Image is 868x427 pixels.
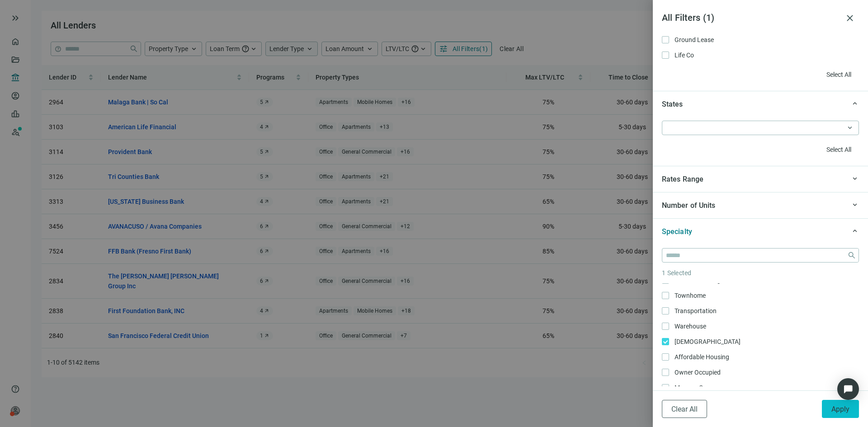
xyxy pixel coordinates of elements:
[822,400,859,418] button: Apply
[662,100,683,108] span: States
[837,378,859,400] div: Open Intercom Messenger
[662,201,716,210] span: Number of Units
[669,321,710,331] span: Warehouse
[669,50,698,60] span: Life Co
[671,405,698,413] span: Clear All
[662,400,707,418] button: Clear All
[826,71,851,78] span: Select All
[653,166,868,192] div: keyboard_arrow_upRates Range
[669,352,733,362] span: Affordable Housing
[653,192,868,218] div: keyboard_arrow_upNumber of Units
[826,146,851,153] span: Select All
[819,142,859,157] button: Select All
[831,405,849,413] span: Apply
[669,35,717,45] span: Ground Lease
[662,227,692,236] span: Specialty
[844,13,855,23] span: close
[669,337,744,347] span: [DEMOGRAPHIC_DATA]
[662,175,703,183] span: Rates Range
[653,218,868,244] div: keyboard_arrow_upSpecialty
[653,91,868,117] div: keyboard_arrow_upStates
[662,268,859,278] article: 1 Selected
[662,11,841,25] article: All Filters ( 1 )
[669,367,724,377] span: Owner Occupied
[819,67,859,82] button: Select All
[669,291,709,300] span: Townhome
[669,306,720,316] span: Transportation
[669,383,716,393] span: Memory Care
[841,9,859,27] button: close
